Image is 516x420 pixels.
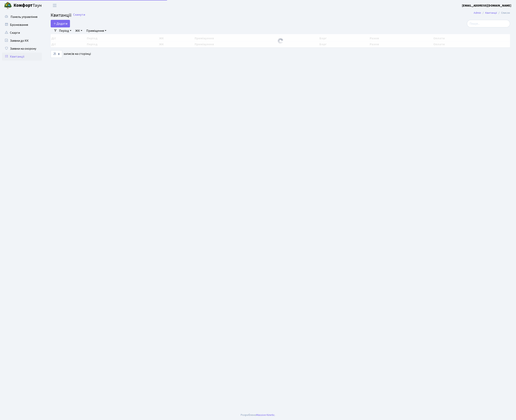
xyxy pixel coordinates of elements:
a: [EMAIL_ADDRESS][DOMAIN_NAME] [462,3,511,8]
a: Приміщення [85,27,108,34]
img: Обробка... [277,38,284,44]
input: Пошук... [467,20,510,27]
a: Massive Kinetic [256,413,275,417]
a: Скарги [2,29,42,37]
a: Період [57,27,73,34]
li: Список [497,11,510,15]
a: ЖК [74,27,84,34]
a: Admin [474,11,481,15]
a: Скинути [73,13,85,17]
span: Панель управління [11,15,37,19]
a: Заявки на охорону [2,45,42,53]
span: Таун [14,2,42,9]
span: Квитанції [51,12,71,19]
div: Розроблено . [241,413,275,417]
nav: breadcrumb [468,9,516,17]
a: Бронювання [2,21,42,29]
span: Додати [53,21,67,26]
a: Квитанції [2,53,42,61]
select: записів на сторінці [51,50,62,58]
a: Заявки до КК [2,37,42,45]
button: Переключити навігацію [50,2,60,9]
a: Квитанції [485,11,497,15]
a: Панель управління [2,13,42,21]
a: Додати [51,20,70,27]
label: записів на сторінці [51,50,91,58]
b: Комфорт [14,2,33,9]
img: logo.png [4,2,12,10]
